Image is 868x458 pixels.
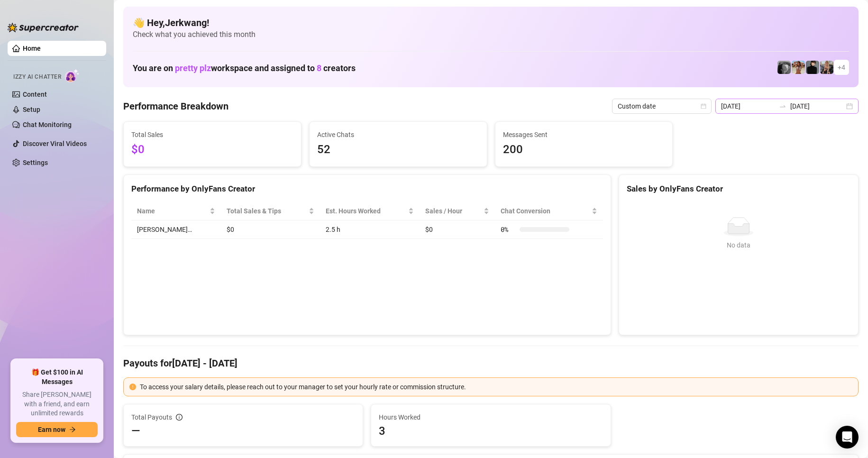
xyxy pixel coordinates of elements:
[777,61,791,74] img: Amber
[618,99,706,113] span: Custom date
[131,220,221,239] td: [PERSON_NAME]…
[8,23,79,32] img: logo-BBDzfeDw.svg
[65,69,80,82] img: AI Chatter
[779,102,786,110] span: swap-right
[23,159,48,166] a: Settings
[23,106,40,113] a: Setup
[23,45,41,52] a: Home
[806,61,819,74] img: Camille
[503,141,665,159] span: 200
[820,61,833,74] img: Violet
[131,423,140,439] span: —
[379,412,603,422] span: Hours Worked
[123,357,859,370] h4: Payouts for [DATE] - [DATE]
[38,426,65,433] span: Earn now
[701,103,706,109] span: calendar
[317,63,321,73] span: 8
[16,368,98,386] span: 🎁 Get $100 in AI Messages
[503,129,665,140] span: Messages Sent
[627,183,850,195] div: Sales by OnlyFans Creator
[326,206,406,216] div: Est. Hours Worked
[836,426,859,449] div: Open Intercom Messenger
[140,382,852,392] div: To access your salary details, please reach out to your manager to set your hourly rate or commis...
[16,422,98,437] button: Earn nowarrow-right
[131,183,603,195] div: Performance by OnlyFans Creator
[137,206,208,216] span: Name
[133,29,849,40] span: Check what you achieved this month
[420,202,495,220] th: Sales / Hour
[792,61,805,74] img: Amber
[420,220,495,239] td: $0
[129,384,136,390] span: exclamation-circle
[133,63,356,73] h1: You are on workspace and assigned to creators
[175,63,211,73] span: pretty plz
[317,141,479,159] span: 52
[630,240,847,250] div: No data
[176,414,183,421] span: info-circle
[317,129,479,140] span: Active Chats
[69,426,76,433] span: arrow-right
[790,101,844,111] input: End date
[320,220,420,239] td: 2.5 h
[501,206,590,216] span: Chat Conversion
[23,91,47,98] a: Content
[23,121,72,128] a: Chat Monitoring
[13,73,61,82] span: Izzy AI Chatter
[23,140,87,147] a: Discover Viral Videos
[779,102,786,110] span: to
[123,100,228,113] h4: Performance Breakdown
[131,141,293,159] span: $0
[838,62,845,73] span: + 4
[131,129,293,140] span: Total Sales
[721,101,775,111] input: Start date
[16,390,98,418] span: Share [PERSON_NAME] with a friend, and earn unlimited rewards
[221,202,320,220] th: Total Sales & Tips
[379,423,603,439] span: 3
[221,220,320,239] td: $0
[501,224,516,235] span: 0 %
[425,206,482,216] span: Sales / Hour
[131,412,172,422] span: Total Payouts
[495,202,603,220] th: Chat Conversion
[227,206,307,216] span: Total Sales & Tips
[133,16,849,29] h4: 👋 Hey, Jerkwang !
[131,202,221,220] th: Name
